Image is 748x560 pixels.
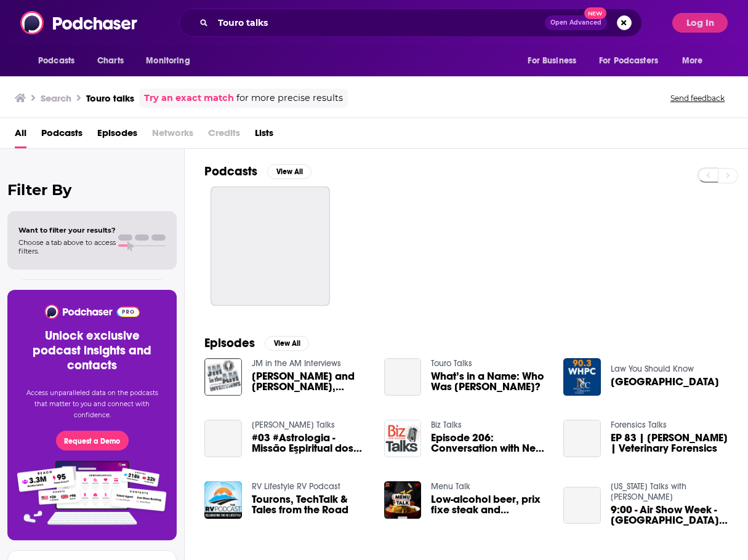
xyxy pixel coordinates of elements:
span: Monitoring [146,52,190,70]
a: Forensics Talks [611,420,667,430]
img: Episode 206: Conversation with New & Notable and Touro CEO Dr. Christopher Lege [384,420,422,457]
a: Law You Should Know [611,364,694,374]
img: Tourons, TechTalk & Tales from the Road [204,481,242,519]
img: Touro Law Center [563,358,601,396]
button: open menu [30,49,90,73]
h3: Search [41,92,71,104]
span: for more precise results [236,91,343,105]
span: Want to filter your results? [18,226,116,234]
img: Podchaser - Follow, Share and Rate Podcasts [20,11,139,34]
button: View All [265,336,309,351]
a: Charts [89,49,131,73]
button: open menu [519,49,592,73]
img: Pro Features [13,460,171,526]
a: Lists [255,123,273,148]
a: Montana Talks with Aaron Flint [611,481,686,502]
div: Search podcasts, credits, & more... [179,9,642,37]
h3: Touro talks [86,92,134,104]
button: Request a Demo [56,431,129,450]
a: #03 #Astrologia - Missão Espiritual dos Signos - Áries, Touro, Gêmeos, Câncer [204,420,242,457]
span: [GEOGRAPHIC_DATA] [611,377,719,387]
button: open menu [674,49,718,73]
h2: Filter By [7,181,177,199]
a: Episodes [97,123,137,148]
span: More [682,52,703,70]
input: Search podcasts, credits, & more... [213,13,545,33]
button: open menu [591,49,676,73]
span: Charts [97,52,124,70]
a: 9:00 - Air Show Week - Touro Medical University Opening in Great Falls [611,505,728,526]
a: EP 83 | Dr. Rachel Touroo | Veterinary Forensics [563,420,601,457]
span: 9:00 - Air Show Week - [GEOGRAPHIC_DATA] Opening in [GEOGRAPHIC_DATA] [611,505,728,526]
a: Try an exact match [144,91,234,105]
p: Access unparalleled data on the podcasts that matter to you and connect with confidence. [22,388,162,421]
button: open menu [137,49,206,73]
span: EP 83 | [PERSON_NAME] | Veterinary Forensics [611,433,728,454]
a: EP 83 | Dr. Rachel Touroo | Veterinary Forensics [611,433,728,454]
a: PodcastsView All [204,164,312,179]
a: Low-alcohol beer, prix fixe steak and Laurent Tourondel's latest moves [431,494,549,515]
a: Tourons, TechTalk & Tales from the Road [252,494,369,515]
span: Networks [152,123,193,148]
a: Touro Law Center [611,377,719,387]
span: For Business [528,52,576,70]
img: Podchaser - Follow, Share and Rate Podcasts [44,305,140,319]
a: Touro Talks [431,358,472,369]
span: Credits [208,123,240,148]
a: Nachum Segal and Dr. Alan Kadish, President of Touro College, Discuss the Latest Touro News and W... [252,371,369,392]
button: Open AdvancedNew [545,15,607,30]
span: For Podcasters [599,52,658,70]
span: Choose a tab above to access filters. [18,238,116,255]
h3: Unlock exclusive podcast insights and contacts [22,329,162,373]
a: What’s in a Name: Who Was Judah Touro? [384,358,422,396]
span: What’s in a Name: Who Was [PERSON_NAME]? [431,371,549,392]
button: Send feedback [667,93,728,103]
span: Low-alcohol beer, prix fixe steak and [PERSON_NAME] latest moves [431,494,549,515]
a: EpisodesView All [204,335,309,351]
img: Low-alcohol beer, prix fixe steak and Laurent Tourondel's latest moves [384,481,422,519]
a: 9:00 - Air Show Week - Touro Medical University Opening in Great Falls [563,487,601,524]
span: New [584,7,606,19]
a: Biz Talks [431,420,462,430]
button: Log In [672,13,728,33]
span: Open Advanced [550,20,601,26]
a: RV Lifestyle RV Podcast [252,481,340,492]
button: View All [267,164,312,179]
a: #03 #Astrologia - Missão Espiritual dos Signos - Áries, Touro, Gêmeos, Câncer [252,433,369,454]
h2: Episodes [204,335,255,351]
img: Nachum Segal and Dr. Alan Kadish, President of Touro College, Discuss the Latest Touro News and W... [204,358,242,396]
a: Menu Talk [431,481,470,492]
a: Podcasts [41,123,82,148]
h2: Podcasts [204,164,257,179]
a: Episode 206: Conversation with New & Notable and Touro CEO Dr. Christopher Lege [431,433,549,454]
span: Episode 206: Conversation with New & Notable and Touro CEO [PERSON_NAME] [431,433,549,454]
a: Otávio Leal Talks [252,420,335,430]
a: JM in the AM Interviews [252,358,341,369]
a: What’s in a Name: Who Was Judah Touro? [431,371,549,392]
a: All [15,123,26,148]
span: Podcasts [38,52,74,70]
span: [PERSON_NAME] and [PERSON_NAME], President of Touro College, Discuss the Latest Touro News and [D... [252,371,369,392]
